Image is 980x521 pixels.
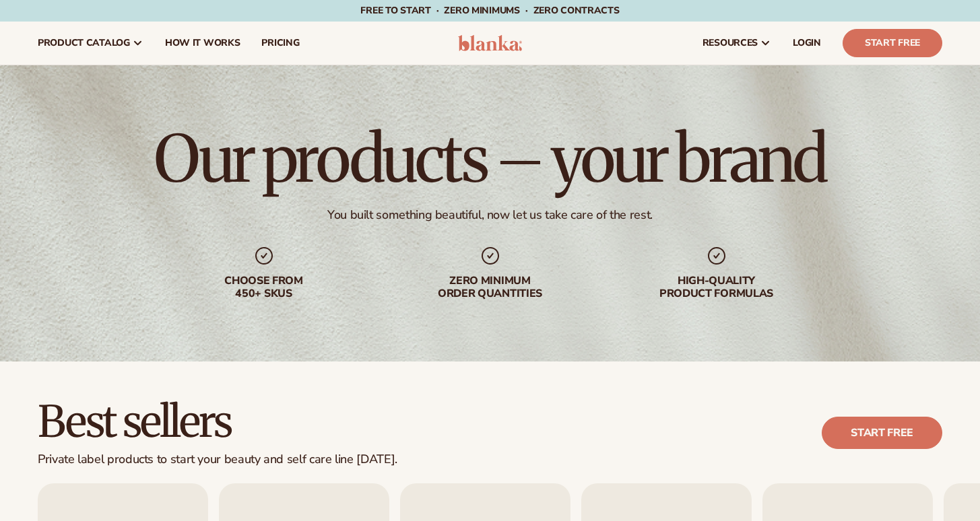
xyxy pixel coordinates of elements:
[458,35,522,51] img: logo
[38,452,397,467] div: Private label products to start your beauty and self care line [DATE].
[782,22,832,65] a: LOGIN
[630,275,803,300] div: High-quality product formulas
[360,4,619,17] span: Free to start · ZERO minimums · ZERO contracts
[251,22,310,65] a: pricing
[822,417,942,449] a: Start free
[692,22,782,65] a: resources
[261,38,299,48] span: pricing
[154,127,825,191] h1: Our products – your brand
[178,275,350,300] div: Choose from 450+ Skus
[38,399,397,444] h2: Best sellers
[27,22,154,65] a: product catalog
[154,22,251,65] a: How It Works
[703,38,758,48] span: resources
[327,207,653,223] div: You built something beautiful, now let us take care of the rest.
[38,38,130,48] span: product catalog
[165,38,240,48] span: How It Works
[404,275,577,300] div: Zero minimum order quantities
[793,38,821,48] span: LOGIN
[843,29,942,57] a: Start Free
